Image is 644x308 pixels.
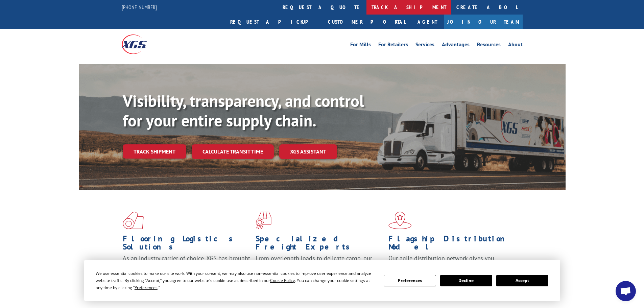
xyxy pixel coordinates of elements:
[411,15,444,29] a: Agent
[135,285,158,290] span: Preferences
[192,144,274,159] a: Calculate transit time
[123,144,186,159] a: Track shipment
[123,235,251,254] h1: Flooring Logistics Solutions
[96,270,376,291] div: We use essential cookies to make our site work. With your consent, we may also use non-essential ...
[616,281,636,301] div: Open chat
[388,254,513,270] span: Our agile distribution network gives you nationwide inventory management on demand.
[225,15,323,29] a: Request a pickup
[388,212,412,229] img: xgs-icon-flagship-distribution-model-red
[123,254,250,278] span: As an industry carrier of choice, XGS has brought innovation and dedication to flooring logistics...
[323,15,411,29] a: Customer Portal
[279,144,337,159] a: XGS ASSISTANT
[123,212,144,229] img: xgs-icon-total-supply-chain-intelligence-red
[444,15,523,29] a: Join Our Team
[84,260,560,301] div: Cookie Consent Prompt
[122,4,157,10] a: [PHONE_NUMBER]
[508,42,523,49] a: About
[440,275,492,286] button: Decline
[415,42,434,49] a: Services
[388,235,516,254] h1: Flagship Distribution Model
[496,275,548,286] button: Accept
[256,212,271,229] img: xgs-icon-focused-on-flooring-red
[123,90,364,131] b: Visibility, transparency, and control for your entire supply chain.
[256,254,383,284] p: From overlength loads to delicate cargo, our experienced staff knows the best way to move your fr...
[384,275,436,286] button: Preferences
[256,235,383,254] h1: Specialized Freight Experts
[477,42,501,49] a: Resources
[270,278,295,283] span: Cookie Policy
[442,42,470,49] a: Advantages
[378,42,408,49] a: For Retailers
[350,42,371,49] a: For Mills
